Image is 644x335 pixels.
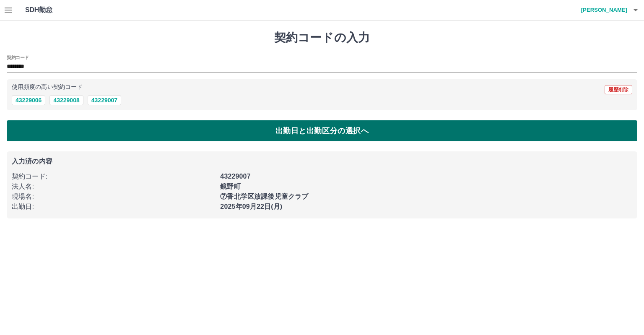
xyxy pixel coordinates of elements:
[12,158,632,165] p: 入力済の内容
[220,183,240,190] b: 鏡野町
[12,182,215,192] p: 法人名 :
[12,171,215,182] p: 契約コード :
[605,85,632,94] button: 履歴削除
[88,95,121,105] button: 43229007
[12,95,45,105] button: 43229006
[220,203,282,210] b: 2025年09月22日(月)
[7,120,637,141] button: 出勤日と出勤区分の選択へ
[12,192,215,202] p: 現場名 :
[220,173,250,180] b: 43229007
[12,84,83,90] p: 使用頻度の高い契約コード
[49,95,83,105] button: 43229008
[220,193,308,200] b: ⑦香北学区放課後児童クラブ
[12,202,215,212] p: 出勤日 :
[7,54,29,61] h2: 契約コード
[7,31,637,45] h1: 契約コードの入力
